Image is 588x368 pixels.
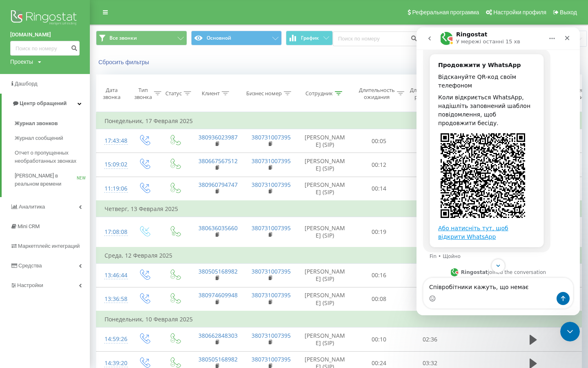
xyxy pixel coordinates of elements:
[296,328,354,351] td: [PERSON_NAME] (SIP)
[560,322,580,341] iframe: Intercom live chat
[191,31,282,45] button: Основной
[246,90,282,97] div: Бизнес номер
[15,81,38,87] span: Дашборд
[15,116,90,131] a: Журнал звонков
[560,9,577,16] span: Выход
[15,149,86,165] span: Отчет о пропущенных необработанных звонках
[198,267,238,275] a: 380505168982
[10,8,80,29] img: Ringostat logo
[202,90,220,97] div: Клиент
[416,27,580,315] iframe: Intercom live chat
[105,157,121,173] div: 15:09:02
[105,224,121,240] div: 17:08:08
[252,224,291,232] a: 380731007395
[252,267,291,275] a: 380731007395
[252,355,291,363] a: 380731007395
[354,129,405,153] td: 00:05
[105,291,121,307] div: 13:36:58
[412,9,479,16] span: Реферальная программа
[198,133,238,141] a: 380936023987
[165,90,182,97] div: Статус
[252,181,291,188] a: 380731007395
[18,223,40,229] span: Mini CRM
[10,41,80,56] input: Поиск по номеру
[405,217,456,247] td: 01:43
[301,35,319,41] span: График
[15,146,90,168] a: Отчет о пропущенных необработанных звонках
[198,332,238,339] a: 380662848303
[105,331,121,347] div: 14:59:26
[305,90,333,97] div: Сотрудник
[198,355,238,363] a: 380505168982
[405,287,456,311] td: 01:12
[17,282,43,288] span: Настройки
[105,133,121,149] div: 17:43:48
[296,263,354,287] td: [PERSON_NAME] (SIP)
[354,177,405,201] td: 00:14
[2,94,90,113] a: Центр обращений
[198,291,238,299] a: 380974609948
[333,31,419,46] input: Поиск по номеру
[198,224,238,232] a: 380636035660
[10,31,80,39] a: [DOMAIN_NAME]
[252,157,291,165] a: 380731007395
[96,87,127,101] div: Дата звонка
[296,153,354,177] td: [PERSON_NAME] (SIP)
[493,9,546,16] span: Настройки профиля
[405,129,456,153] td: 02:11
[96,58,153,66] button: Сбросить фильтры
[18,243,80,249] span: Маркетплейс интеграций
[354,217,405,247] td: 00:19
[252,332,291,339] a: 380731007395
[354,263,405,287] td: 00:16
[198,181,238,188] a: 380960794747
[252,133,291,141] a: 380731007395
[15,134,63,142] span: Журнал сообщений
[296,287,354,311] td: [PERSON_NAME] (SIP)
[405,153,456,177] td: 01:01
[252,291,291,299] a: 380731007395
[15,119,58,128] span: Журнал звонков
[19,204,45,210] span: Аналитика
[410,87,446,101] div: Длительность разговора
[15,172,77,188] span: [PERSON_NAME] в реальном времени
[198,157,238,165] a: 380667567512
[359,87,395,101] div: Длительность ожидания
[405,263,456,287] td: 01:25
[15,168,90,191] a: [PERSON_NAME] в реальном времениNEW
[286,31,333,45] button: График
[105,181,121,197] div: 11:19:06
[20,100,67,106] span: Центр обращений
[405,328,456,351] td: 02:36
[296,177,354,201] td: [PERSON_NAME] (SIP)
[18,263,42,269] span: Средства
[10,58,33,66] div: Проекты
[109,35,137,41] span: Все звонки
[405,177,456,201] td: 01:49
[134,87,152,101] div: Тип звонка
[354,328,405,351] td: 00:10
[15,131,90,146] a: Журнал сообщений
[354,153,405,177] td: 00:12
[296,129,354,153] td: [PERSON_NAME] (SIP)
[354,287,405,311] td: 00:08
[105,267,121,283] div: 13:46:44
[96,31,187,45] button: Все звонки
